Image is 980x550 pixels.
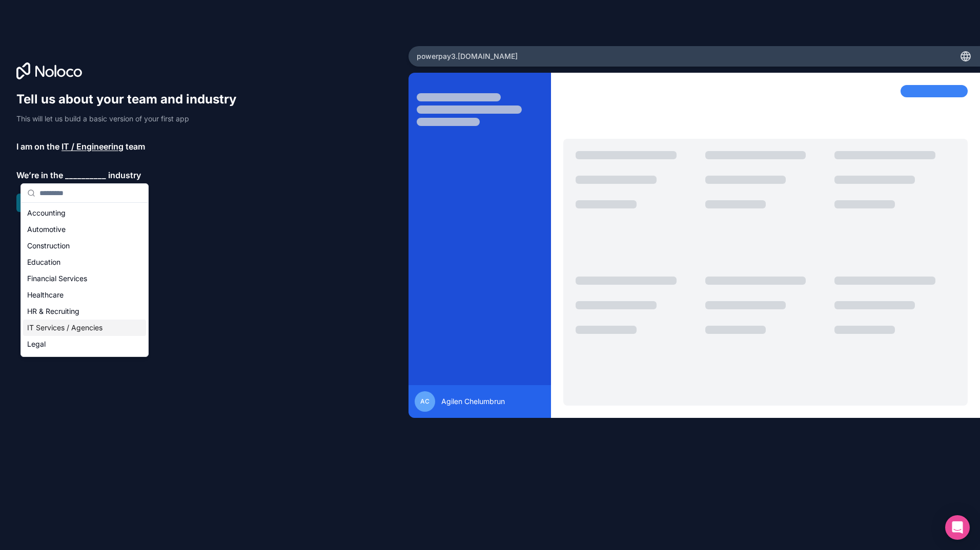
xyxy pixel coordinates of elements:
[108,169,141,181] span: industry
[23,205,146,221] div: Accounting
[23,303,146,320] div: HR & Recruiting
[23,254,146,270] div: Education
[945,515,970,540] div: Open Intercom Messenger
[23,352,146,369] div: Manufacturing
[23,270,146,287] div: Financial Services
[417,51,518,61] span: powerpay3 .[DOMAIN_NAME]
[16,114,246,124] p: This will let us build a basic version of your first app
[16,140,59,153] span: I am on the
[62,140,124,153] span: IT / Engineering
[23,221,146,238] div: Automotive
[21,203,148,356] div: Suggestions
[16,169,63,181] span: We’re in the
[23,287,146,303] div: Healthcare
[16,91,246,108] h1: Tell us about your team and industry
[23,320,146,336] div: IT Services / Agencies
[126,140,145,153] span: team
[441,396,505,407] span: Agilen Chelumbrun
[65,169,106,181] span: __________
[420,397,430,406] span: AC
[23,336,146,352] div: Legal
[23,238,146,254] div: Construction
